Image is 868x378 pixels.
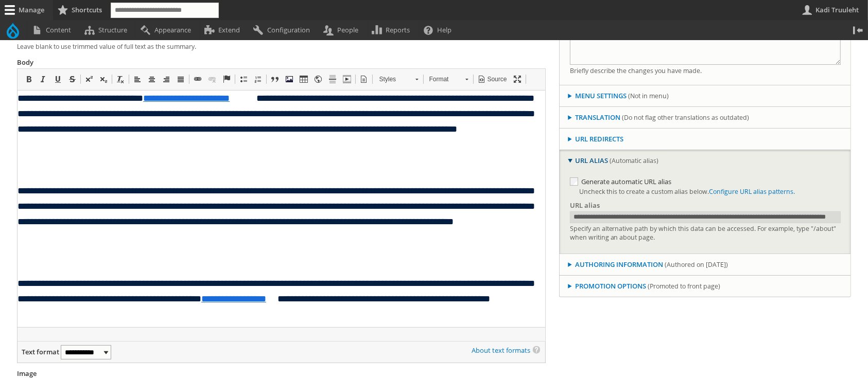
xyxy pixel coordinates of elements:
a: Insert/Remove Bulleted List [236,73,251,86]
label: URL alias [570,201,600,210]
a: Remove Format [113,73,128,86]
a: Configure URL alias patterns. [709,187,795,196]
summary: Menu settings (Not in menu) [560,86,850,106]
a: Table [297,73,311,86]
a: Format [424,72,474,86]
a: Italic (Ctrl+I) [36,73,50,86]
a: Styles [374,72,424,86]
div: Specify an alternative path by which this data can be accessed. For example, type "/about" when w... [570,225,841,242]
a: Anchor [219,73,234,86]
a: Strikethrough [65,73,79,86]
summary: Translation (Do not flag other translations as outdated) [560,107,850,128]
label: Body [17,57,33,67]
summary: URL redirects [560,129,850,150]
a: Link (Ctrl+K) [190,73,205,86]
a: Video Embed [340,73,354,86]
a: Justify [173,73,188,86]
span: (Promoted to front page) [648,282,720,291]
span: Format [424,73,460,86]
div: Briefly describe the changes you have made. [570,66,841,76]
a: About text formats [472,346,530,355]
a: Configuration [249,20,319,40]
a: Block Quote [268,73,282,86]
a: Align Left [130,73,145,86]
span: (Do not flag other translations as outdated) [622,113,749,122]
div: Uncheck this to create a custom alias below. [579,188,841,196]
a: Center [145,73,159,86]
span: (Automatic alias) [610,156,658,165]
a: Subscript [96,73,111,86]
span: URL alias [575,156,608,165]
a: Underline (Ctrl+U) [50,73,65,86]
a: Content [27,20,80,40]
a: Bold (Ctrl+B) [22,73,36,86]
a: Unlink [205,73,219,86]
span: Translation [575,113,620,122]
a: Insert Horizontal Line [325,73,340,86]
button: Vertical orientation [848,20,868,40]
span: URL redirects [575,134,623,143]
span: Menu settings [575,91,627,100]
a: Help [419,20,461,40]
a: Appearance [136,20,200,40]
a: Insert/Remove Numbered List [251,73,265,86]
a: People [319,20,367,40]
a: Structure [80,20,136,40]
span: Styles [374,73,410,86]
a: Insert images using Imce File Manager [282,73,297,86]
a: Superscript [82,73,96,86]
a: Maximize [510,73,525,86]
a: Source [475,73,510,86]
span: Promotion options [575,281,646,291]
a: Align Right [159,73,173,86]
span: Source [486,75,507,84]
label: Generate automatic URL alias [581,177,671,186]
label: Text format [22,347,59,356]
a: IFrame [311,73,325,86]
a: Extend [200,20,249,40]
summary: URL alias (Automatic alias) [560,151,850,171]
summary: Authoring information (Authored on [DATE]) [560,255,850,275]
div: Leave blank to use trimmed value of full text as the summary. [17,42,546,52]
span: (Authored on [DATE]) [665,260,728,269]
a: Reports [368,20,419,40]
iframe: Rich Text Editor, Body field [18,91,546,327]
summary: Promotion options (Promoted to front page) [560,276,850,297]
span: (Not in menu) [628,92,669,100]
a: Templates [357,73,371,86]
span: Authoring information [575,260,663,269]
